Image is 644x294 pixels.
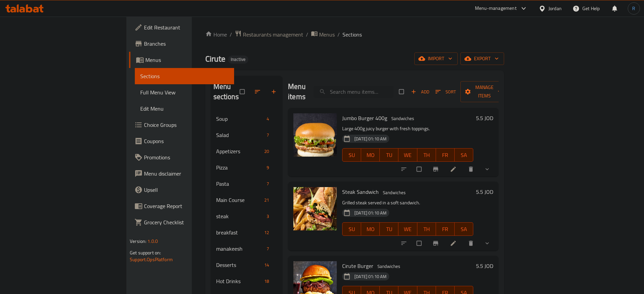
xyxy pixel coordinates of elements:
button: WE [398,148,417,162]
span: Appetizers [216,147,262,155]
span: Upsell [144,186,228,194]
span: [DATE] 01:10 AM [352,210,389,216]
button: export [460,52,504,65]
span: MO [364,150,377,160]
div: items [264,245,272,253]
img: Jumbo Burger 400g [293,113,337,157]
div: Appetizers20 [211,143,283,159]
span: SU [345,224,358,234]
button: delete [463,236,480,251]
span: SA [457,224,471,234]
span: import [420,54,452,63]
span: Select to update [413,237,427,250]
span: Edit Menu [140,105,228,113]
span: Sandwiches [389,115,417,122]
span: Branches [144,40,228,48]
svg: Show Choices [484,166,491,173]
span: Menu disclaimer [144,169,228,178]
span: Sort [435,88,456,96]
div: Hot Drinks18 [211,273,283,289]
div: steak3 [211,208,283,224]
a: Restaurants management [235,30,303,39]
div: breakfast12 [211,224,283,241]
div: Salad [216,131,264,139]
span: Manage items [466,83,503,100]
p: Grilled steak served in a soft sandwich. [342,199,473,207]
span: SU [345,150,358,160]
span: Restaurants management [243,30,303,39]
button: MO [361,148,380,162]
div: items [262,196,272,204]
span: 14 [262,262,272,268]
button: WE [398,222,417,236]
span: TU [382,224,396,234]
span: Sort items [431,87,460,97]
span: Cirute Burger [342,261,373,271]
div: items [264,115,272,123]
span: Add [411,88,429,96]
a: Menus [311,30,335,39]
span: Pasta [216,180,264,188]
span: Pizza [216,163,264,172]
span: 20 [262,148,272,155]
input: search [314,86,394,98]
div: steak [216,212,264,220]
h2: Menu items [288,82,306,102]
span: Choice Groups [144,121,228,129]
a: Full Menu View [135,84,234,100]
button: show more [480,236,496,251]
span: Coupons [144,137,228,145]
span: Hot Drinks [216,277,262,285]
button: sort-choices [396,236,413,251]
span: [DATE] 01:10 AM [352,136,389,142]
button: Sort [434,87,458,97]
a: Support.OpsPlatform [130,255,173,264]
div: Main Course21 [211,192,283,208]
span: Jumbo Burger 400g [342,113,387,123]
button: Manage items [460,81,508,102]
a: Sections [135,68,234,84]
a: Coverage Report [129,198,234,214]
button: TH [417,148,436,162]
div: manakeesh7 [211,241,283,257]
li: / [306,30,308,39]
span: Select section [395,85,409,98]
div: manakeesh [216,245,264,253]
li: / [337,30,340,39]
span: SA [457,150,471,160]
span: 9 [264,164,272,171]
button: TU [380,222,398,236]
span: 7 [264,181,272,187]
span: 7 [264,132,272,138]
span: 7 [264,246,272,252]
button: MO [361,222,380,236]
span: 4 [264,116,272,122]
h6: 5.5 JOD [476,261,493,271]
a: Edit Restaurant [129,19,234,36]
div: items [262,277,272,285]
a: Edit Menu [135,100,234,117]
button: FR [436,148,455,162]
div: Main Course [216,196,262,204]
button: SA [455,222,473,236]
button: SA [455,148,473,162]
span: Menus [145,56,228,64]
span: Sandwiches [375,263,403,270]
span: export [466,54,499,63]
span: Version: [130,237,146,246]
button: Add [409,87,431,97]
button: show more [480,162,496,177]
span: Menus [319,30,335,39]
div: breakfast [216,228,262,236]
span: Edit Restaurant [144,23,228,31]
button: FR [436,222,455,236]
span: 21 [262,197,272,203]
div: Inactive [228,55,248,64]
button: sort-choices [396,162,413,177]
img: Steak Sandwich [293,187,337,230]
span: Sections [140,72,228,80]
span: Get support on: [130,248,161,257]
div: items [264,163,272,172]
